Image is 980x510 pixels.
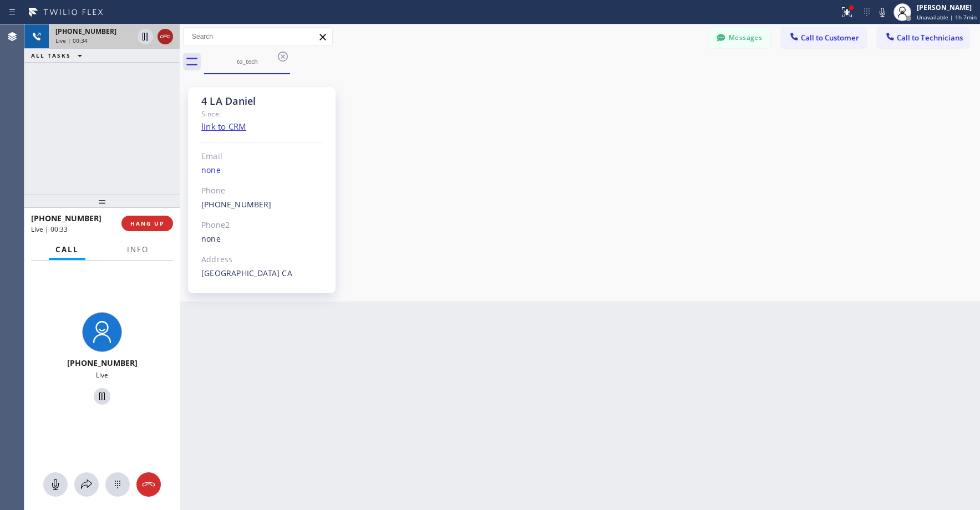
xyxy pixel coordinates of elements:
[201,233,323,246] div: none
[201,108,323,120] div: Since:
[31,52,71,59] span: ALL TASKS
[31,225,68,234] span: Live | 00:33
[877,27,969,48] button: Call to Technicians
[205,57,289,65] div: to_tech
[138,29,153,44] button: Hold Customer
[201,150,323,163] div: Email
[55,37,88,44] span: Live | 00:34
[121,216,173,231] button: HANG UP
[201,185,323,197] div: Phone
[120,239,155,261] button: Info
[43,472,68,497] button: Mute
[781,27,866,48] button: Call to Customer
[127,244,149,254] span: Info
[875,4,890,20] button: Mute
[201,267,323,280] div: [GEOGRAPHIC_DATA] CA
[897,33,963,43] span: Call to Technicians
[709,27,770,48] button: Messages
[801,33,859,43] span: Call to Customer
[201,121,246,132] a: link to CRM
[55,244,79,254] span: Call
[94,388,110,405] button: Hold Customer
[201,95,323,108] div: 4 LA Daniel
[917,3,977,12] div: [PERSON_NAME]
[917,13,977,21] span: Unavailable | 1h 7min
[158,29,173,44] button: Hang up
[55,27,116,36] span: [PHONE_NUMBER]
[130,220,164,227] span: HANG UP
[96,370,108,380] span: Live
[136,472,161,497] button: Hang up
[24,49,93,62] button: ALL TASKS
[74,472,99,497] button: Open directory
[49,239,85,261] button: Call
[201,199,272,210] a: [PHONE_NUMBER]
[105,472,130,497] button: Open dialpad
[201,253,323,266] div: Address
[201,219,323,232] div: Phone2
[67,358,138,368] span: [PHONE_NUMBER]
[201,164,323,177] div: none
[31,213,101,223] span: [PHONE_NUMBER]
[184,28,332,45] input: Search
